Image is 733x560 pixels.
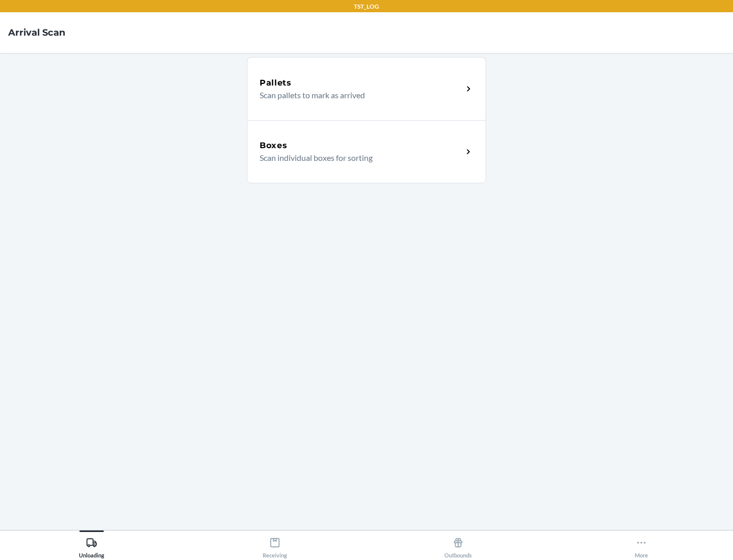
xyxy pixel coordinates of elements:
button: Outbounds [366,530,550,558]
div: Receiving [263,533,287,558]
div: Unloading [79,533,104,558]
div: Outbounds [444,533,472,558]
p: TST_LOG [354,2,379,11]
div: More [635,533,648,558]
button: More [550,530,733,558]
button: Receiving [183,530,366,558]
h5: Boxes [260,139,288,152]
h4: Arrival Scan [8,26,65,39]
a: BoxesScan individual boxes for sorting [247,120,486,183]
h5: Pallets [260,77,292,89]
p: Scan individual boxes for sorting [260,152,455,164]
a: PalletsScan pallets to mark as arrived [247,57,486,120]
p: Scan pallets to mark as arrived [260,89,455,101]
